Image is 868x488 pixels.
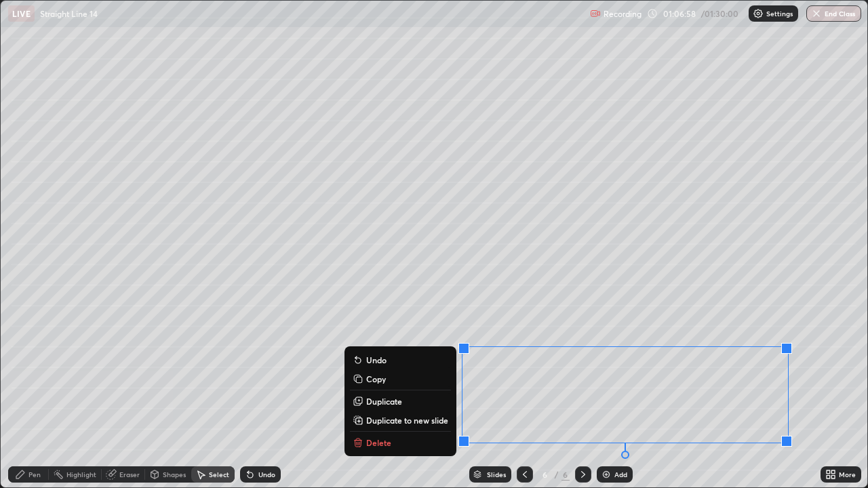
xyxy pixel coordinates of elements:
button: Delete [350,434,451,451]
p: Settings [766,10,793,17]
div: Highlight [66,471,96,478]
div: 6 [561,468,570,481]
img: class-settings-icons [753,8,764,19]
p: Straight Line 14 [40,8,98,19]
img: recording.375f2c34.svg [590,8,601,19]
img: add-slide-button [601,469,612,480]
div: Add [614,471,627,478]
button: End Class [806,5,861,22]
div: 6 [538,470,552,479]
button: Duplicate to new slide [350,412,451,428]
div: Slides [487,471,506,478]
div: Undo [258,471,275,478]
div: Select [209,471,229,478]
p: Copy [366,373,386,384]
button: Duplicate [350,393,451,409]
button: Undo [350,352,451,368]
div: / [555,470,559,479]
p: Undo [366,354,387,365]
div: More [839,471,856,478]
p: Duplicate to new slide [366,415,448,426]
p: LIVE [12,8,31,19]
img: end-class-cross [811,8,822,19]
p: Delete [366,437,391,448]
div: Pen [28,471,41,478]
p: Duplicate [366,396,402,407]
div: Shapes [163,471,186,478]
div: Eraser [119,471,140,478]
button: Copy [350,371,451,387]
p: Recording [604,9,642,19]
